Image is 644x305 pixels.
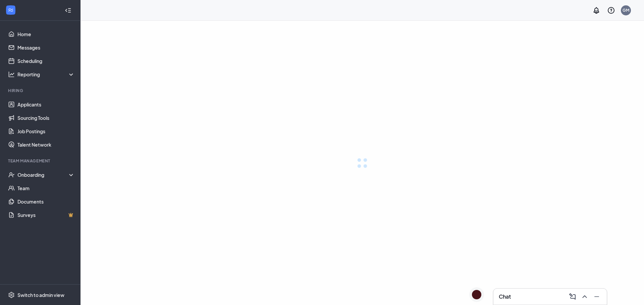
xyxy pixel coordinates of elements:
svg: Notifications [592,6,600,14]
a: Applicants [17,98,75,111]
div: Onboarding [17,171,75,178]
button: ChevronUp [579,291,589,302]
svg: Collapse [65,7,71,14]
svg: ChevronUp [581,293,589,301]
svg: Minimize [593,293,601,301]
a: Scheduling [17,54,75,68]
div: Switch to admin view [17,292,64,298]
svg: Analysis [8,71,15,78]
svg: ComposeMessage [569,293,577,301]
svg: Settings [8,292,15,298]
button: Minimize [591,291,601,302]
div: Reporting [17,71,75,78]
svg: QuestionInfo [607,6,615,14]
a: SurveysCrown [17,208,75,222]
a: Sourcing Tools [17,111,75,125]
a: Home [17,27,75,41]
a: Talent Network [17,138,75,151]
button: ComposeMessage [567,291,577,302]
svg: WorkstreamLogo [7,7,14,13]
a: Job Postings [17,125,75,138]
div: GM [623,7,629,13]
a: Messages [17,41,75,54]
h3: Chat [499,293,511,300]
a: Documents [17,195,75,208]
a: Team [17,181,75,195]
div: Hiring [8,88,73,93]
svg: UserCheck [8,171,15,178]
div: Team Management [8,158,73,164]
